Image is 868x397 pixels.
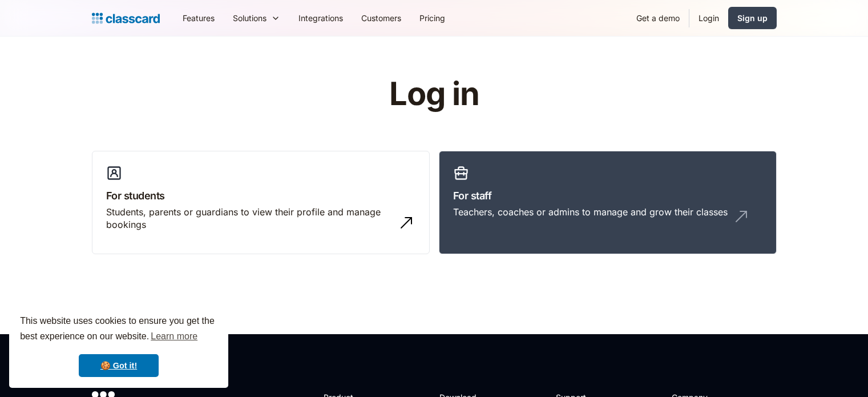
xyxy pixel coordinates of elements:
[453,206,728,218] div: Teachers, coaches or admins to manage and grow their classes
[20,314,217,345] span: This website uses cookies to ensure you get the best experience on our website.
[289,5,352,31] a: Integrations
[453,188,762,203] h3: For staff
[173,5,224,31] a: Features
[224,5,289,31] div: Solutions
[439,151,777,255] a: For staffTeachers, coaches or admins to manage and grow their classes
[627,5,689,31] a: Get a demo
[106,206,393,231] div: Students, parents or guardians to view their profile and manage bookings
[106,188,415,203] h3: For students
[79,354,159,377] a: dismiss cookie message
[233,12,267,24] div: Solutions
[737,12,768,24] div: Sign up
[689,5,728,31] a: Login
[92,10,160,26] a: Logo
[92,151,430,255] a: For studentsStudents, parents or guardians to view their profile and manage bookings
[352,5,410,31] a: Customers
[9,303,228,388] div: cookieconsent
[728,7,777,29] a: Sign up
[149,328,199,345] a: learn more about cookies
[410,5,454,31] a: Pricing
[253,77,615,112] h1: Log in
